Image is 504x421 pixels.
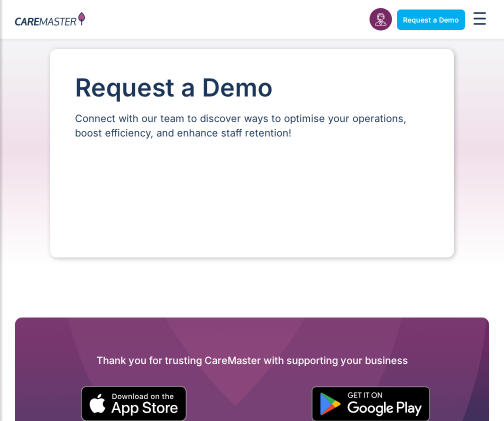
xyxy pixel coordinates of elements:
[15,352,489,368] h2: Thank you for trusting CareMaster with supporting your business
[403,15,459,24] span: Request a Demo
[470,9,489,30] div: Menu Toggle
[75,111,429,140] p: Connect with our team to discover ways to optimise your operations, boost efficiency, and enhance...
[75,74,429,101] h1: Request a Demo
[397,9,465,30] a: Request a Demo
[75,157,429,232] iframe: Form 0
[15,12,85,27] img: CareMaster Logo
